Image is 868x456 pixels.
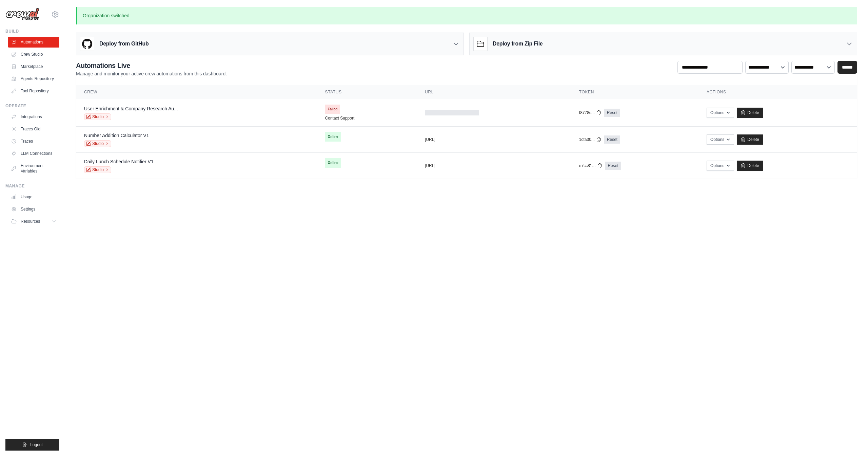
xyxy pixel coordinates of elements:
h3: Deploy from GitHub [99,40,149,48]
a: Marketplace [8,61,59,72]
a: Environment Variables [8,160,59,177]
th: Crew [76,85,317,99]
a: Daily Lunch Schedule Notifier V1 [84,159,154,164]
img: GitHub Logo [80,37,94,51]
a: Reset [605,162,621,170]
a: Agents Repository [8,73,59,84]
a: Number Addition Calculator V1 [84,133,149,138]
a: Automations [8,37,59,48]
th: URL [417,85,571,99]
button: f8778c... [579,110,601,115]
div: Manage [5,183,59,189]
button: Options [707,108,734,118]
h3: Deploy from Zip File [493,40,542,48]
a: Settings [8,204,59,215]
button: Options [707,161,734,171]
span: Logout [30,442,43,448]
a: Delete [737,161,763,171]
a: Integrations [8,111,59,122]
a: Tool Repository [8,86,59,96]
p: Organization switched [76,7,857,24]
img: Logo [5,8,39,21]
div: Operate [5,103,59,109]
a: Studio [84,113,111,120]
a: Delete [737,134,763,145]
a: Contact Support [325,115,355,121]
th: Status [317,85,417,99]
a: Reset [604,109,620,117]
a: User Enrichment & Company Research Au... [84,106,178,111]
span: Online [325,158,341,168]
a: Studio [84,140,111,147]
th: Token [571,85,698,99]
h2: Automations Live [76,61,227,70]
span: Resources [21,219,40,224]
a: Studio [84,166,111,173]
a: Crew Studio [8,49,59,60]
span: Online [325,132,341,142]
button: e7cc81... [579,163,603,168]
a: LLM Connections [8,148,59,159]
th: Actions [698,85,857,99]
button: Logout [5,439,59,451]
a: Traces Old [8,124,59,134]
a: Reset [604,135,620,144]
span: Failed [325,105,340,114]
a: Usage [8,191,59,202]
button: Options [707,134,734,145]
div: Build [5,29,59,34]
button: 1cfa30... [579,137,601,142]
button: Resources [8,216,59,227]
a: Traces [8,136,59,147]
p: Manage and monitor your active crew automations from this dashboard. [76,70,227,77]
a: Delete [737,108,763,118]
